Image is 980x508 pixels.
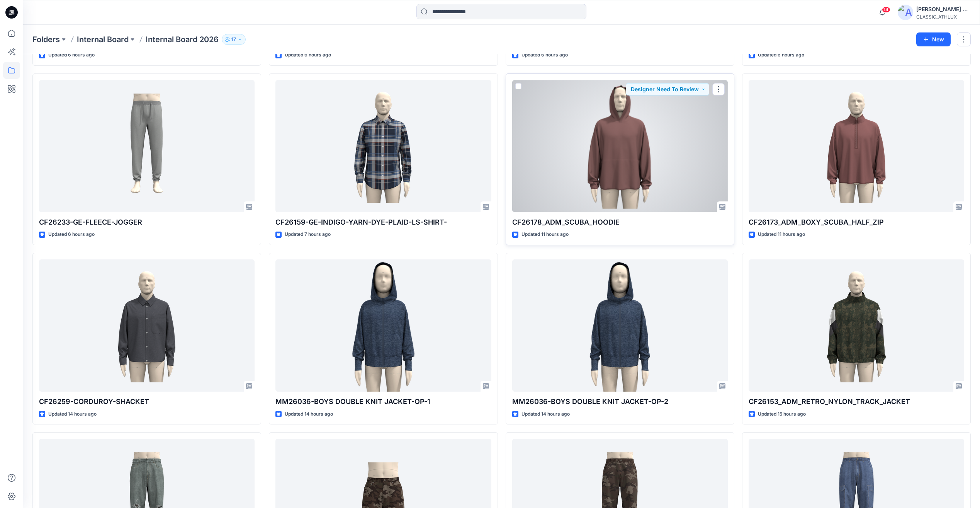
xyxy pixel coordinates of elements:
[39,259,255,391] a: CF26259-CORDUROY-SHACKET
[285,51,331,59] p: Updated 6 hours ago
[512,396,728,407] p: MM26036-BOYS DOUBLE KNIT JACKET-OP-2
[758,230,805,239] p: Updated 11 hours ago
[512,217,728,228] p: CF26178_ADM_SCUBA_HOODIE
[749,396,964,407] p: CF26153_ADM_RETRO_NYLON_TRACK_JACKET
[916,5,970,14] div: [PERSON_NAME] Cfai
[146,34,219,45] p: Internal Board 2026
[749,259,964,391] a: CF26153_ADM_RETRO_NYLON_TRACK_JACKET
[231,35,236,44] p: 17
[512,80,728,212] a: CF26178_ADM_SCUBA_HOODIE
[749,80,964,212] a: CF26173_ADM_BOXY_SCUBA_HALF_ZIP
[275,217,491,228] p: CF26159-GE-INDIGO-YARN-DYE-PLAID-LS-SHIRT-
[882,7,890,13] span: 14
[275,80,491,212] a: CF26159-GE-INDIGO-YARN-DYE-PLAID-LS-SHIRT-
[285,410,333,418] p: Updated 14 hours ago
[39,80,255,212] a: CF26233-GE-FLEECE-JOGGER
[48,230,95,239] p: Updated 6 hours ago
[285,230,331,239] p: Updated 7 hours ago
[512,259,728,391] a: MM26036-BOYS DOUBLE KNIT JACKET-OP-2
[521,51,568,59] p: Updated 6 hours ago
[521,410,570,418] p: Updated 14 hours ago
[275,259,491,391] a: MM26036-BOYS DOUBLE KNIT JACKET-OP-1
[758,51,804,59] p: Updated 6 hours ago
[916,14,970,20] div: CLASSIC_ATHLUX
[916,32,951,46] button: New
[275,396,491,407] p: MM26036-BOYS DOUBLE KNIT JACKET-OP-1
[749,217,964,228] p: CF26173_ADM_BOXY_SCUBA_HALF_ZIP
[222,34,246,45] button: 17
[48,51,95,59] p: Updated 6 hours ago
[77,34,129,45] a: Internal Board
[521,230,569,239] p: Updated 11 hours ago
[898,5,913,20] img: avatar
[758,410,806,418] p: Updated 15 hours ago
[39,396,255,407] p: CF26259-CORDUROY-SHACKET
[48,410,97,418] p: Updated 14 hours ago
[39,217,255,228] p: CF26233-GE-FLEECE-JOGGER
[32,34,60,45] a: Folders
